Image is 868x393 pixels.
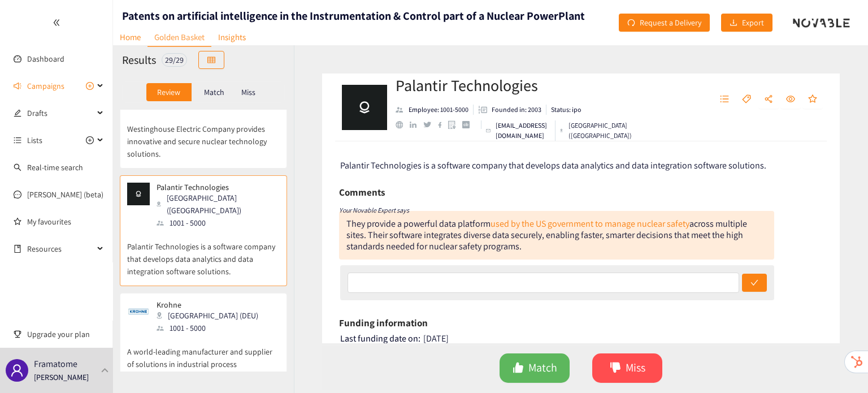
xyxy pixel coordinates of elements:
iframe: Chat Widget [811,339,868,393]
p: Status: ipo [551,105,581,115]
span: Upgrade your plan [27,323,104,346]
p: [PERSON_NAME] [34,371,89,383]
button: unordered-list [714,90,735,109]
p: Match [204,88,224,97]
a: twitter [423,122,437,127]
div: They provide a powerful data platform across multiple sites. Their software integrates diverse da... [339,211,774,260]
p: Employee: 1001-5000 [409,105,468,115]
a: website [396,121,410,128]
button: share-alt [758,90,779,109]
p: Miss [241,88,255,97]
p: Krohne [157,300,258,309]
img: Snapshot of the company's website [127,183,150,205]
button: likeMatch [500,353,570,383]
p: Palantir Technologies [157,183,272,192]
span: table [207,56,215,65]
span: redo [627,19,635,28]
button: downloadExport [721,14,772,32]
span: Miss [626,359,645,377]
p: Review [157,88,180,97]
h2: Palantir Technologies [396,74,623,97]
span: trophy [14,330,21,338]
span: edit [14,109,21,117]
button: redoRequest a Delivery [619,14,710,32]
span: Campaigns [27,75,64,97]
p: Framatome [34,357,77,371]
button: eye [780,90,801,109]
span: Request a Delivery [640,16,701,29]
div: 29 / 29 [162,53,187,67]
p: Founded in: 2003 [492,105,541,115]
a: Dashboard [27,54,64,64]
img: Company Logo [342,85,387,130]
p: A world-leading manufacturer and supplier of solutions in industrial process instrumentation. [127,334,280,383]
a: crunchbase [462,121,476,128]
span: Resources [27,237,94,260]
h6: Funding information [339,314,428,331]
img: Snapshot of the company's website [127,300,150,323]
h6: Comments [339,184,385,201]
div: [GEOGRAPHIC_DATA] (DEU) [157,309,265,322]
span: book [14,245,21,253]
span: user [10,364,24,377]
span: Export [742,16,764,29]
button: dislikeMiss [592,353,662,383]
span: dislike [610,362,621,375]
span: plus-circle [86,82,94,90]
a: Insights [211,28,253,46]
div: [DATE] [340,333,823,344]
a: linkedin [410,122,423,128]
li: Employees [396,105,474,115]
a: My favourites [27,210,104,233]
span: Palantir Technologies is a software company that develops data analytics and data integration sof... [340,159,766,171]
span: unordered-list [14,136,21,144]
button: tag [736,90,757,109]
span: sound [14,82,21,90]
span: eye [786,94,795,105]
span: star [808,94,817,105]
span: double-left [53,19,60,27]
span: unordered-list [720,94,729,105]
span: download [730,19,737,28]
i: Your Novable Expert says [339,206,409,214]
a: Real-time search [27,162,83,172]
li: Status [546,105,581,115]
div: 1001 - 5000 [157,217,279,229]
button: table [198,51,224,69]
a: used by the US government to manage nuclear safety [491,218,689,230]
button: check [742,274,767,292]
button: star [802,90,823,109]
span: plus-circle [86,136,94,144]
span: Match [528,359,557,377]
a: google maps [448,120,462,129]
p: Westinghouse Electric Company provides innovative and secure nuclear technology solutions. [127,111,280,160]
h2: Results [122,52,156,68]
span: Lists [27,129,42,152]
a: Home [113,28,147,46]
h1: Patents on artificial intelligence in the Instrumentation & Control part of a Nuclear PowerPlant [122,8,585,24]
span: like [513,362,524,375]
span: check [750,279,758,288]
li: Founded in year [474,105,546,115]
span: Last funding date on: [340,332,420,344]
div: [GEOGRAPHIC_DATA] ([GEOGRAPHIC_DATA]) [560,120,635,141]
a: facebook [438,122,449,128]
span: share-alt [764,94,773,105]
a: Golden Basket [147,28,211,47]
a: [PERSON_NAME] (beta) [27,189,103,200]
span: Drafts [27,102,94,124]
span: tag [742,94,751,105]
div: [GEOGRAPHIC_DATA] ([GEOGRAPHIC_DATA]) [157,192,279,217]
div: 1001 - 5000 [157,322,265,334]
p: Palantir Technologies is a software company that develops data analytics and data integration sof... [127,229,280,278]
p: [EMAIL_ADDRESS][DOMAIN_NAME] [496,120,550,141]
